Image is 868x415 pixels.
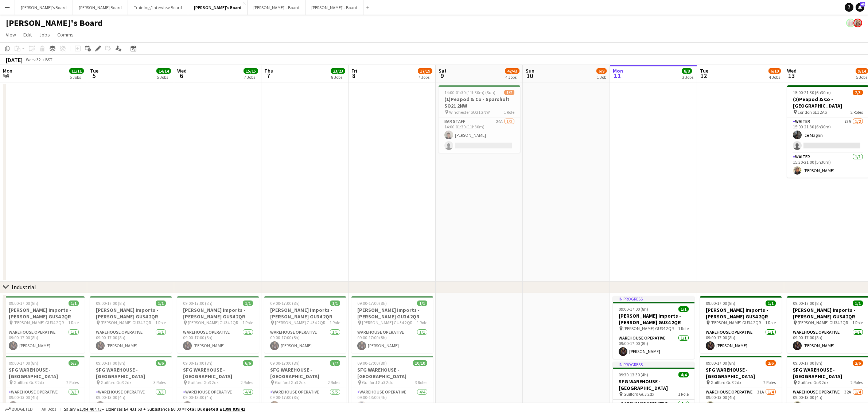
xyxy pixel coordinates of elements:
span: 6/6 [243,360,253,366]
span: Guilford Gu3 2dx [13,380,44,385]
app-job-card: 09:00-17:00 (8h)1/1[PERSON_NAME] Imports - [PERSON_NAME] GU34 2QR [PERSON_NAME] GU34 2QR1 RoleWar... [3,296,85,353]
span: Guilford Gu3 2dx [711,380,741,385]
app-job-card: 09:00-17:00 (8h)1/1[PERSON_NAME] Imports - [PERSON_NAME] GU34 2QR [PERSON_NAME] GU34 2QR1 RoleWar... [351,296,433,353]
span: Comms [57,31,74,38]
span: 6/9 [596,68,607,74]
h3: SFG WAREHOUSE - [GEOGRAPHIC_DATA] [177,366,259,380]
span: 7 [263,71,273,80]
app-card-role: Warehouse Operative1/109:00-17:00 (8h)[PERSON_NAME] [90,328,172,353]
span: 2 Roles [851,109,863,115]
span: 09:30-13:30 (4h) [619,372,648,377]
div: 5 Jobs [70,74,83,80]
div: 09:00-17:00 (8h)1/1[PERSON_NAME] Imports - [PERSON_NAME] GU34 2QR [PERSON_NAME] GU34 2QR1 RoleWar... [90,296,172,353]
span: 1 Role [504,109,514,115]
span: Guilford Gu3 2dx [362,380,393,385]
app-job-card: 09:00-17:00 (8h)1/1[PERSON_NAME] Imports - [PERSON_NAME] GU34 2QR [PERSON_NAME] GU34 2QR1 RoleWar... [700,296,782,353]
button: Training / Interview Board [128,0,188,15]
span: 17/19 [418,68,432,74]
span: 09:00-17:00 (8h) [357,360,387,366]
span: 09:00-17:00 (8h) [706,360,735,366]
a: 46 [856,3,864,12]
span: 09:00-17:00 (8h) [706,300,735,306]
span: 1 Role [852,320,863,325]
span: 2/3 [853,90,863,95]
span: [PERSON_NAME] GU34 2QR [275,320,325,325]
span: 09:00-17:00 (8h) [793,360,822,366]
span: [PERSON_NAME] GU34 2QR [188,320,238,325]
div: BST [45,57,52,62]
span: View [6,31,16,38]
span: 09:00-17:00 (8h) [270,360,300,366]
span: [PERSON_NAME] GU34 2QR [101,320,151,325]
span: 46 [860,2,865,7]
span: Wed [177,67,187,74]
span: 1/1 [678,306,689,312]
h3: SFG WAREHOUSE - [GEOGRAPHIC_DATA] [613,378,694,391]
span: 1/1 [243,300,253,306]
span: 2 Roles [763,380,776,385]
app-card-role: BAR STAFF24A1/214:00-01:30 (11h30m)[PERSON_NAME] [439,117,520,153]
div: [DATE] [6,56,23,63]
div: 3 Jobs [682,74,693,80]
span: 2 Roles [328,380,340,385]
span: [PERSON_NAME] GU34 2QR [362,320,412,325]
div: 5 Jobs [856,74,868,80]
span: 6/6 [156,360,166,366]
span: 15/15 [244,68,258,74]
span: 09:00-17:00 (8h) [183,360,213,366]
span: London SE1 2AS [798,109,827,115]
span: All jobs [40,406,58,412]
span: 09:00-17:00 (8h) [96,360,125,366]
span: 11 [612,71,623,80]
span: 09:00-17:00 (8h) [357,300,387,306]
div: 4 Jobs [769,74,781,80]
span: Guilford Gu3 2dx [798,380,828,385]
span: 2 Roles [66,380,79,385]
span: Tue [700,67,708,74]
span: Thu [264,67,273,74]
button: Budgeted [4,405,34,413]
h1: [PERSON_NAME]'s Board [6,18,103,28]
span: Mon [3,67,12,74]
a: Comms [54,30,77,39]
span: [PERSON_NAME] GU34 2QR [623,326,674,331]
app-card-role: Warehouse Operative1/109:00-17:00 (8h)[PERSON_NAME] [264,328,346,353]
app-user-avatar: Caitlin Simpson-Hodson [846,19,855,27]
span: 6/10 [768,68,781,74]
span: 09:00-17:00 (8h) [9,360,38,366]
app-job-card: 09:00-17:00 (8h)1/1[PERSON_NAME] Imports - [PERSON_NAME] GU34 2QR [PERSON_NAME] GU34 2QR1 RoleWar... [264,296,346,353]
span: Budgeted [12,407,33,412]
span: 2/6 [766,360,776,366]
span: 1 Role [765,320,776,325]
span: 1/1 [853,300,863,306]
a: View [3,30,19,39]
app-job-card: 09:00-17:00 (8h)1/1[PERSON_NAME] Imports - [PERSON_NAME] GU34 2QR [PERSON_NAME] GU34 2QR1 RoleWar... [177,296,259,353]
span: 23/23 [331,68,345,74]
span: 14/14 [156,68,171,74]
h3: [PERSON_NAME] Imports - [PERSON_NAME] GU34 2QR [3,307,85,320]
span: 10/10 [413,360,427,366]
h3: [PERSON_NAME] Imports - [PERSON_NAME] GU34 2QR [177,307,259,320]
span: Fri [351,67,357,74]
div: In progress [613,296,694,302]
span: 2 Roles [851,380,863,385]
span: 15:00-21:30 (6h30m) [793,90,831,95]
h3: [PERSON_NAME] Imports - [PERSON_NAME] GU34 2QR [700,307,782,320]
app-job-card: 14:00-01:30 (11h30m) (Sun)1/2(1)Peapod & Co - Sparsholt SO21 2NW Winchester SO21 2NW1 RoleBAR STA... [439,85,520,153]
span: 1/1 [156,300,166,306]
span: 1 Role [330,320,340,325]
div: 7 Jobs [244,74,258,80]
span: 1 Role [678,326,689,331]
div: In progress [613,362,694,368]
h3: (1)Peapod & Co - Sparsholt SO21 2NW [439,96,520,109]
tcxspan: Call 394 407.73 via 3CX [82,406,102,412]
span: 9/14 [856,68,868,74]
h3: [PERSON_NAME] Imports - [PERSON_NAME] GU34 2QR [90,307,172,320]
span: 09:00-17:00 (8h) [270,300,300,306]
button: [PERSON_NAME]'s Board [188,0,248,15]
span: 1 Role [242,320,253,325]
